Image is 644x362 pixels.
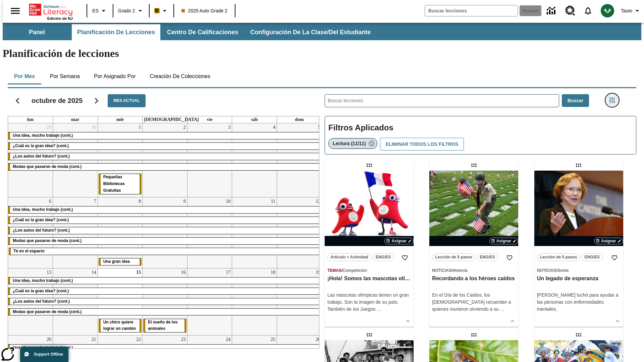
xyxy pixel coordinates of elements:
[137,123,142,131] a: 1 de octubre de 2025
[90,123,98,131] a: 30 de septiembre de 2025
[250,28,371,36] span: Configuración de la clase/del estudiante
[48,197,53,205] a: 6 de octubre de 2025
[8,227,322,234] div: ¿Los autos del futuro? (cont.)
[432,253,475,261] button: Lección de 5 pasos
[269,197,276,205] a: 11 de octubre de 2025
[90,268,98,277] a: 14 de octubre de 2025
[103,175,125,193] span: Pequeñas Bibliotecas Gratuitas
[8,143,322,149] div: ¿Cuál es la gran idea? (cont.)
[8,217,322,224] div: ¿Cuál es la gran idea? (cont.)
[432,292,516,313] div: En el Día de los Caídos, los [DEMOGRAPHIC_DATA] recuerdan a quienes murieron sirviendo a su
[8,164,322,170] div: Modas que pasaron de moda (cont.)
[537,292,621,313] div: [PERSON_NAME] luchó para ayudar a las personas con enfermedades mentales.
[180,268,187,277] a: 16 de octubre de 2025
[45,123,53,131] a: 29 de septiembre de 2025
[103,259,130,264] span: Una gran idea
[377,306,381,312] span: …
[432,275,516,282] h3: Recordando a los héroes caídos
[432,267,516,274] span: Tema: Noticias/Historia
[205,116,214,123] a: viernes
[327,267,411,274] span: Tema: Temas/Competición
[469,329,479,340] div: Lección arrastrable: El año de las cigarras
[13,309,82,314] span: Modas que pasaron de moda (cont.)
[232,197,277,268] td: 11 de octubre de 2025
[45,268,53,277] a: 13 de octubre de 2025
[327,268,341,273] span: Temas
[115,5,147,17] button: Grado: Grado 2, Elige un grado
[537,268,556,273] span: Noticias
[391,238,407,244] span: Asignar
[143,197,187,268] td: 9 de octubre de 2025
[8,206,322,213] div: Una idea, mucho trabajo (cont.)
[13,345,73,350] span: Una idea, mucho trabajo (cont.)
[269,268,277,277] a: 18 de octubre de 2025
[232,268,277,336] td: 18 de octubre de 2025
[425,5,518,16] input: Buscar campo
[557,268,569,273] span: Gente
[13,133,73,138] span: Una idea, mucho trabajo (cont.)
[364,160,375,171] div: Lección arrastrable: ¡Hola! Somos las mascotas olímpicas
[90,336,98,344] a: 21 de octubre de 2025
[573,329,584,340] div: Lección arrastrable: ¡Que viva el Cinco de Mayo!
[29,3,73,16] a: Portada
[3,47,641,60] h1: Planificación de lecciones
[451,268,452,273] span: /
[135,336,142,344] a: 22 de octubre de 2025
[327,292,411,313] div: Las mascotas olímpicas tienen un gran trabajo. Son la imagen de su país. También de los Juegos
[155,6,159,15] span: B
[8,288,322,295] div: ¿Cuál es la gran idea? (cont.)
[92,7,99,14] span: ES
[469,160,479,171] div: Lección arrastrable: Recordando a los héroes caídos
[562,94,589,107] button: Buscar
[618,5,644,17] button: Perfil/Configuración
[8,197,53,268] td: 6 de octubre de 2025
[103,320,136,331] span: Un chico quiere lograr un cambio
[8,132,322,139] div: Una idea, mucho trabajo (cont.)
[534,171,623,327] div: lesson details
[8,309,322,315] div: Modas que pasaron de moda (cont.)
[152,5,171,17] button: Boost El color de la clase es anaranjado claro. Cambiar el color de la clase.
[88,92,105,109] button: Seguir
[135,268,142,277] a: 15 de octubre de 2025
[89,68,141,84] button: Por asignado por
[3,24,70,40] button: Panel
[537,267,621,274] span: Tema: Noticias/Gente
[537,253,580,261] button: Lección de 5 pasos
[99,319,142,333] div: Un chico quiere lograr un cambio
[573,160,584,171] div: Lección arrastrable: Un legado de esperanza
[3,23,641,40] div: Subbarra de navegación
[364,329,375,340] div: Lección arrastrable: Atrapados en una isla
[8,298,322,305] div: ¿Los autos del futuro? (cont.)
[115,116,125,123] a: miércoles
[277,123,322,197] td: 5 de octubre de 2025
[327,275,411,282] h3: ¡Hola! Somos las mascotas olímpicas
[143,116,200,123] a: jueves
[13,289,69,293] span: ¿Cuál es la gran idea? (cont.)
[98,123,143,197] td: 1 de octubre de 2025
[9,248,321,255] div: Té en el espacio
[13,207,73,212] span: Una idea, mucho trabajo (cont.)
[333,141,366,146] span: Lectura (11/11)
[328,120,633,136] h2: Filtros Aplicados
[452,268,468,273] span: Historia
[480,254,495,261] span: ENG/ES
[293,116,305,123] a: domingo
[432,268,451,273] span: Noticias
[227,123,232,131] a: 3 de octubre de 2025
[45,68,85,84] button: Por semana
[137,197,142,205] a: 8 de octubre de 2025
[182,197,187,205] a: 9 de octubre de 2025
[13,238,82,243] span: Modas que pasaron de moda (cont.)
[89,5,111,17] button: Lenguaje: ES, Selecciona un idioma
[99,174,142,194] div: Pequeñas Bibliotecas Gratuitas
[376,254,391,261] span: ENG/ES
[13,218,69,222] span: ¿Cuál es la gran idea? (cont.)
[143,268,187,336] td: 16 de octubre de 2025
[182,123,187,131] a: 2 de octubre de 2025
[167,28,238,36] span: Centro de calificaciones
[143,319,186,333] div: El sueño de los animales
[342,268,367,273] span: Competición
[8,123,53,197] td: 29 de septiembre de 2025
[317,123,322,131] a: 5 de octubre de 2025
[581,253,603,261] button: ENG/ES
